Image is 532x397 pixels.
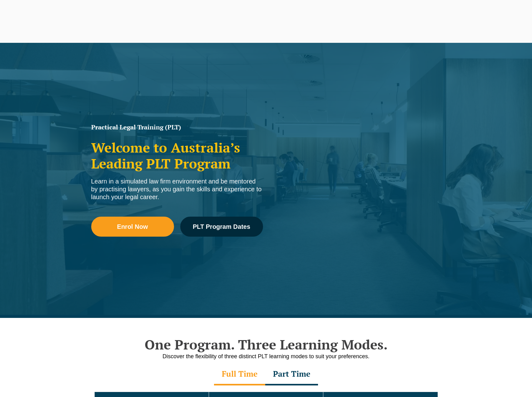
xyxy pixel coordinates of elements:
[91,140,263,171] h2: Welcome to Australia’s Leading PLT Program
[265,364,318,385] div: Part Time
[180,217,263,237] a: PLT Program Dates
[214,364,265,385] div: Full Time
[91,178,263,201] div: Learn in a simulated law firm environment and be mentored by practising lawyers, as you gain the ...
[91,217,174,237] a: Enrol Now
[88,353,444,360] p: Discover the flexibility of three distinct PLT learning modes to suit your preferences.
[88,337,444,352] h2: One Program. Three Learning Modes.
[117,224,148,230] span: Enrol Now
[193,224,250,230] span: PLT Program Dates
[91,124,263,130] h1: Practical Legal Training (PLT)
